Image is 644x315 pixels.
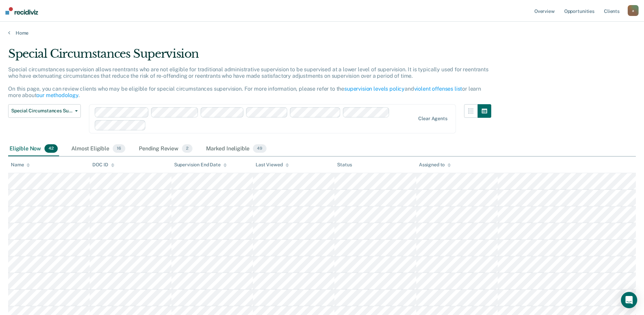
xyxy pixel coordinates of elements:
div: Special Circumstances Supervision [8,47,491,66]
button: a [628,5,639,16]
a: Home [8,30,636,36]
span: 2 [182,144,192,153]
span: Special Circumstances Supervision [11,108,72,114]
div: Open Intercom Messenger [621,292,637,308]
div: Pending Review2 [137,142,194,156]
a: our methodology [36,92,78,98]
div: Clear agents [418,116,447,122]
div: Supervision End Date [174,162,227,168]
div: Almost Eligible16 [70,142,127,156]
div: Status [337,162,352,168]
div: DOC ID [92,162,114,168]
div: Name [11,162,30,168]
span: 49 [253,144,266,153]
div: Assigned to [419,162,451,168]
p: Special circumstances supervision allows reentrants who are not eligible for traditional administ... [8,66,489,99]
a: violent offenses list [414,86,462,92]
div: Last Viewed [256,162,289,168]
span: 42 [44,144,58,153]
a: supervision levels policy [344,86,405,92]
span: 16 [113,144,125,153]
img: Recidiviz [5,7,38,15]
div: Eligible Now42 [8,142,59,156]
button: Special Circumstances Supervision [8,104,81,118]
div: Marked Ineligible49 [205,142,268,156]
